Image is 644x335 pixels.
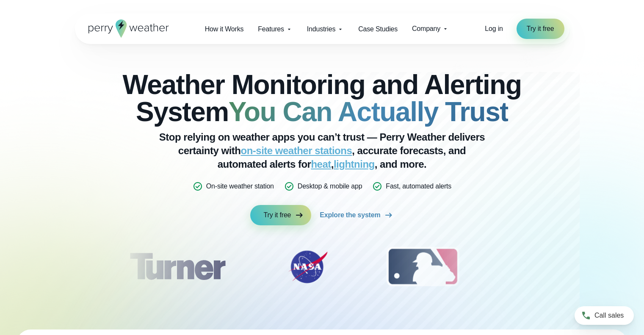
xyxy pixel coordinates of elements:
a: Call sales [575,306,634,325]
p: Stop relying on weather apps you can’t trust — Perry Weather delivers certainty with , accurate f... [153,130,492,171]
img: MLB.svg [378,246,467,288]
strong: You Can Actually Trust [229,97,508,127]
p: On-site weather station [206,181,274,191]
a: heat [311,158,331,170]
span: Features [258,24,284,34]
img: NASA.svg [278,246,337,288]
a: How it Works [198,20,251,38]
span: Industries [307,24,335,34]
img: PGA.svg [508,246,576,288]
a: Try it free [250,205,312,225]
p: Desktop & mobile app [298,181,362,191]
img: Turner-Construction_1.svg [117,246,237,288]
a: on-site weather stations [241,145,352,156]
span: Log in [485,25,503,32]
a: Explore the system [320,205,394,225]
div: slideshow [117,246,527,292]
h2: Weather Monitoring and Alerting System [117,71,527,125]
div: 1 of 12 [117,246,237,288]
span: Try it free [527,24,554,34]
span: Case Studies [358,24,398,34]
div: 3 of 12 [378,246,467,288]
span: Company [412,24,440,34]
p: Fast, automated alerts [386,181,451,191]
div: 4 of 12 [508,246,576,288]
span: Explore the system [320,210,380,220]
a: Try it free [517,19,564,39]
a: lightning [334,158,375,170]
span: Try it free [264,210,291,220]
span: How it Works [205,24,244,34]
a: Case Studies [351,20,405,38]
a: Log in [485,24,503,34]
span: Call sales [594,310,624,321]
div: 2 of 12 [278,246,337,288]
